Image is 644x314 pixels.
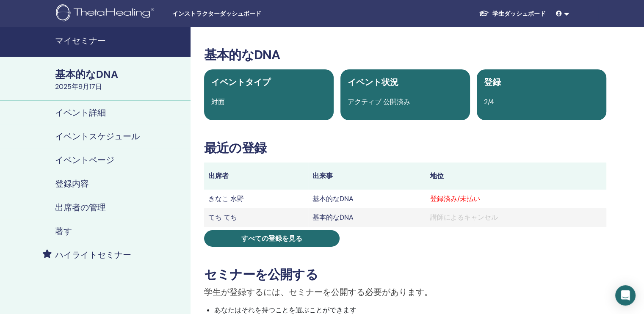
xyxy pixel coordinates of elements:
[172,9,299,18] span: インストラクターダッシュボード
[56,4,157,23] img: logo.png
[484,97,494,106] span: 2/4
[55,179,89,189] h4: 登録内容
[204,267,606,282] h3: セミナーを公開する
[430,194,602,204] div: 登録済み/未払い
[55,82,185,92] div: 2025年9月17日
[55,36,185,46] h4: マイセミナー
[55,155,114,165] h4: イベントページ
[55,131,140,141] h4: イベントスケジュール
[492,10,546,17] font: 学生ダッシュボード
[55,250,131,260] h4: ハイライトセミナー
[55,202,106,212] h4: 出席者の管理
[308,163,426,190] th: 出来事
[211,77,271,88] span: イベントタイプ
[308,208,426,227] td: 基本的なDNA
[204,47,606,63] h3: 基本的なDNA
[348,97,410,106] span: アクティブ 公開済み
[241,234,302,243] span: すべての登録を見る
[204,140,606,156] h3: 最近の登録
[348,77,398,88] span: イベント状況
[479,10,489,17] img: graduation-cap-white.svg
[204,286,606,298] p: 学生が登録するには、セミナーを公開する必要があります。
[204,163,308,190] th: 出席者
[50,67,191,92] a: 基本的なDNA2025年9月17日
[55,226,72,236] h4: 著す
[55,107,106,118] h4: イベント詳細
[472,6,553,22] a: 学生ダッシュボード
[615,285,636,306] div: インターコムメッセンジャーを開く
[55,67,185,82] div: 基本的なDNA
[484,77,501,88] span: 登録
[211,97,225,106] span: 対面
[204,190,308,208] td: きなこ 水野
[430,212,602,223] div: 講師によるキャンセル
[204,230,340,247] a: すべての登録を見る
[426,163,606,190] th: 地位
[204,208,308,227] td: てち てち
[308,190,426,208] td: 基本的なDNA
